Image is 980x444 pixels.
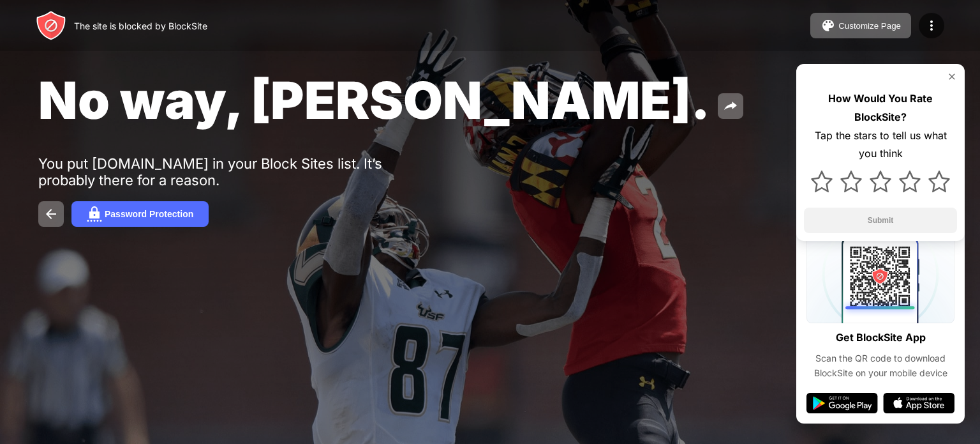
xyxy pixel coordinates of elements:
img: star.svg [840,171,862,192]
img: app-store.svg [883,393,954,413]
img: header-logo.svg [36,10,66,41]
button: Customize Page [810,13,911,38]
div: Tap the stars to tell us what you think [804,126,957,164]
img: star.svg [811,171,833,192]
div: You put [DOMAIN_NAME] in your Block Sites list. It’s probably there for a reason. [38,155,433,188]
div: Get BlockSite App [836,328,926,347]
img: rate-us-close.svg [947,72,957,82]
div: Scan the QR code to download BlockSite on your mobile device [806,351,954,380]
img: star.svg [899,171,921,192]
img: star.svg [928,171,950,192]
img: pallet.svg [820,18,836,33]
div: Customize Page [838,21,901,31]
img: share.svg [723,98,738,114]
div: Password Protection [105,209,193,219]
img: menu-icon.svg [924,18,939,33]
div: The site is blocked by BlockSite [74,20,207,31]
iframe: Banner [38,283,340,429]
img: back.svg [43,206,59,222]
img: password.svg [87,206,102,222]
button: Password Protection [71,201,209,227]
span: No way, [PERSON_NAME]. [38,69,710,131]
img: star.svg [870,171,891,192]
button: Submit [804,208,957,233]
img: google-play.svg [806,393,878,413]
div: How Would You Rate BlockSite? [804,89,957,126]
